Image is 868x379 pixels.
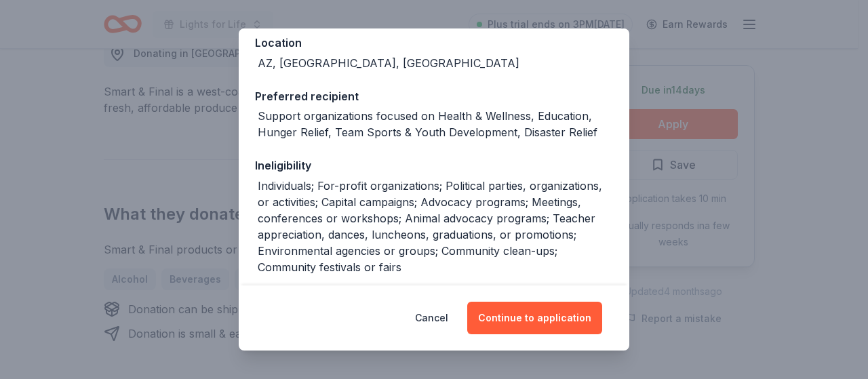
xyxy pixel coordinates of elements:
div: Ineligibility [255,157,613,174]
div: AZ, [GEOGRAPHIC_DATA], [GEOGRAPHIC_DATA] [258,55,519,71]
div: Individuals; For-profit organizations; Political parties, organizations, or activities; Capital c... [258,178,613,275]
button: Cancel [415,302,448,334]
div: Support organizations focused on Health & Wellness, Education, Hunger Relief, Team Sports & Youth... [258,108,613,140]
div: Location [255,34,613,52]
div: Preferred recipient [255,87,613,105]
button: Continue to application [467,302,602,334]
